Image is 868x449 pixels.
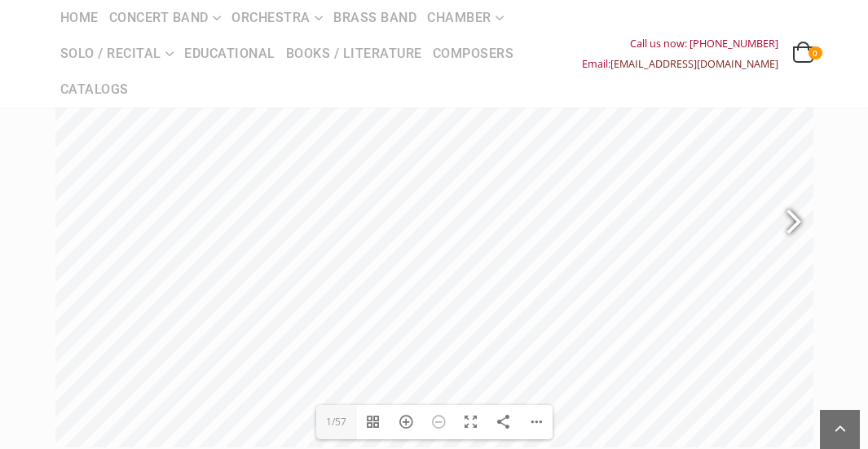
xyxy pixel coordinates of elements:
a: Catalogs [55,72,134,108]
a: [EMAIL_ADDRESS][DOMAIN_NAME] [610,57,778,71]
span: 0 [809,46,822,59]
div: Next Page [773,183,813,264]
div: Zoom Out [422,405,455,439]
div: Email: [582,54,778,74]
a: Books / Literature [281,36,427,72]
a: Educational [179,36,280,72]
div: Toggle Thumbnails [357,405,390,439]
label: 1/57 [316,405,357,439]
div: Call us now: [PHONE_NUMBER] [582,33,778,54]
div: Zoom In [390,405,422,439]
a: Solo / Recital [55,36,179,72]
div: Toggle Fullscreen [455,405,487,439]
div: Share [487,405,520,439]
a: Composers [428,36,519,72]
